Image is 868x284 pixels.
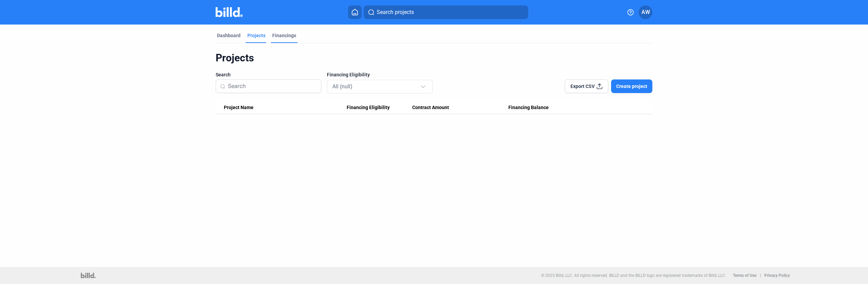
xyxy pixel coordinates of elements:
[611,79,652,93] button: Create project
[216,71,231,78] span: Search
[412,105,508,111] div: Contract Amount
[570,83,595,90] span: Export CSV
[760,273,761,278] p: |
[347,105,412,111] div: Financing Eligibility
[272,32,296,39] div: Financings
[764,273,790,278] b: Privacy Policy
[224,105,254,111] span: Project Name
[565,79,608,93] button: Export CSV
[616,83,647,90] span: Create project
[733,273,756,278] b: Terms of Use
[412,105,449,111] span: Contract Amount
[364,5,528,19] button: Search projects
[216,51,652,64] div: Projects
[377,8,414,16] span: Search projects
[224,105,347,111] div: Project Name
[541,273,726,278] p: © 2025 Billd, LLC. All rights reserved. BILLD and the BILLD logo are registered trademarks of Bil...
[347,105,390,111] span: Financing Eligibility
[217,32,241,39] div: Dashboard
[508,105,605,111] div: Financing Balance
[327,71,370,78] span: Financing Eligibility
[332,83,352,90] mat-select-trigger: All (null)
[216,7,243,17] img: Billd Company Logo
[81,273,96,278] img: logo
[508,105,549,111] span: Financing Balance
[247,32,265,39] div: Projects
[641,8,650,16] span: AW
[228,79,317,93] input: Search
[639,5,652,19] button: AW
